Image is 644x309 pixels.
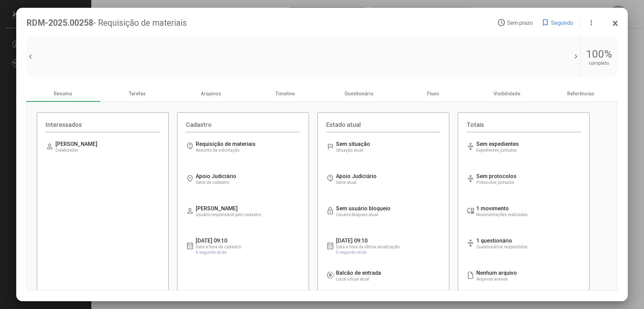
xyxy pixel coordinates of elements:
[470,85,544,102] div: Visibilidade
[26,53,37,61] span: chevron_left
[93,18,187,28] span: - Requisição de materiais
[544,85,618,102] div: Referências
[467,121,581,132] div: Totais
[587,19,595,27] mat-icon: more_vert
[396,85,470,102] div: Fluxo
[541,19,549,27] mat-icon: bookmark
[46,121,160,132] div: Interessados
[570,53,580,61] span: chevron_right
[336,250,367,255] span: 0 segundo atrás
[174,85,248,102] div: Arquivos
[586,47,612,60] div: 100%
[196,250,226,255] span: 0 segundo atrás
[26,18,498,28] div: RDM-2025.00258
[551,20,573,26] span: Seguindo
[589,60,609,66] div: completo
[507,20,533,26] span: Sem prazo
[248,85,322,102] div: Timeline
[497,19,505,27] mat-icon: access_time
[322,85,396,102] div: Questionário
[100,85,174,102] div: Tarefas
[26,85,100,102] div: Resumo
[326,121,440,132] div: Estado atual
[186,121,300,132] div: Cadastro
